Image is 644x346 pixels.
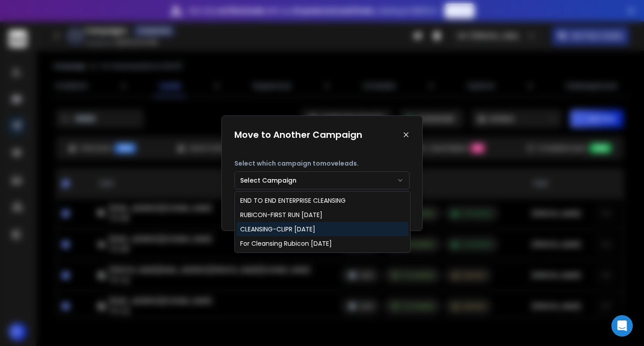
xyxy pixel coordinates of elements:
button: Select Campaign [234,171,410,189]
p: Select which campaign to move leads. [234,159,410,168]
div: RUBICON-FIRST RUN [DATE] [240,210,322,219]
div: CLEANSING-CLIPR [DATE] [240,225,315,234]
h1: Move to Another Campaign [234,128,362,141]
div: For Cleansing Rubicon [DATE] [240,239,332,248]
div: END TO END ENTERPRISE CLEANSING [240,196,346,205]
div: Open Intercom Messenger [611,315,633,337]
